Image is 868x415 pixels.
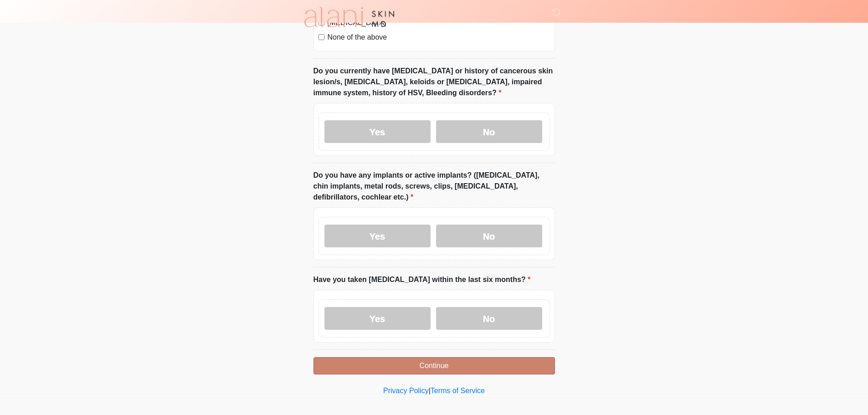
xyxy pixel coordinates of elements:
[436,225,542,247] label: No
[324,307,431,330] label: Yes
[436,120,542,143] label: No
[429,387,431,395] a: |
[383,387,429,395] a: Privacy Policy
[324,120,431,143] label: Yes
[431,387,485,395] a: Terms of Service
[436,307,542,330] label: No
[318,34,324,40] input: None of the above
[304,7,394,27] img: Alani Skin MD Logo
[313,357,555,374] button: Continue
[313,170,555,203] label: Do you have any implants or active implants? ([MEDICAL_DATA], chin implants, metal rods, screws, ...
[313,66,555,98] label: Do you currently have [MEDICAL_DATA] or history of cancerous skin lesion/s, [MEDICAL_DATA], keloi...
[328,32,550,43] label: None of the above
[324,225,431,247] label: Yes
[313,274,531,285] label: Have you taken [MEDICAL_DATA] within the last six months?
